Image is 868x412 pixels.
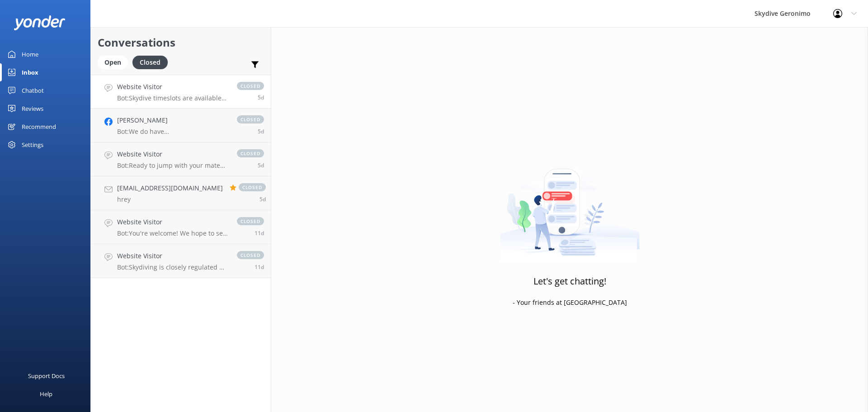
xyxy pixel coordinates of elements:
[513,298,627,308] p: - Your friends at [GEOGRAPHIC_DATA]
[533,274,606,289] h3: Let's get chatting!
[500,150,640,263] img: artwork of a man stealing a conversation from at giant smartphone
[91,244,271,278] a: Website VisitorBot:Skydiving is closely regulated by the Australian Parachute Federation, with ov...
[40,385,52,403] div: Help
[22,118,56,136] div: Recommend
[117,195,223,204] p: hrey
[117,115,228,125] h4: [PERSON_NAME]
[239,183,266,191] span: closed
[98,57,132,67] a: Open
[259,195,266,203] span: Sep 16 2025 01:25pm (UTC +08:00) Australia/Perth
[22,136,43,154] div: Settings
[91,142,271,176] a: Website VisitorBot:Ready to jump with your mates? You can book a group skydive by checking live a...
[91,176,271,210] a: [EMAIL_ADDRESS][DOMAIN_NAME]hreyclosed5d
[132,57,172,67] a: Closed
[258,94,264,101] span: Sep 17 2025 10:23am (UTC +08:00) Australia/Perth
[117,229,228,237] p: Bot: You're welcome! We hope to see you at Skydive [PERSON_NAME] soon!
[98,34,264,51] h2: Conversations
[132,56,168,69] div: Closed
[98,56,128,69] div: Open
[91,210,271,244] a: Website VisitorBot:You're welcome! We hope to see you at Skydive [PERSON_NAME] soon!closed11d
[117,263,228,271] p: Bot: Skydiving is closely regulated by the Australian Parachute Federation, with over 70,000 safe...
[237,115,264,123] span: closed
[117,183,223,193] h4: [EMAIL_ADDRESS][DOMAIN_NAME]
[28,367,65,385] div: Support Docs
[22,63,38,81] div: Inbox
[22,45,38,63] div: Home
[258,161,264,169] span: Sep 16 2025 03:38pm (UTC +08:00) Australia/Perth
[237,149,264,157] span: closed
[117,149,228,159] h4: Website Visitor
[117,251,228,261] h4: Website Visitor
[237,251,264,259] span: closed
[237,82,264,90] span: closed
[117,94,228,102] p: Bot: Skydive timeslots are available every 30-40 minutes starting from 7:50am, with the last one ...
[91,75,271,109] a: Website VisitorBot:Skydive timeslots are available every 30-40 minutes starting from 7:50am, with...
[117,82,228,92] h4: Website Visitor
[117,217,228,227] h4: Website Visitor
[237,217,264,225] span: closed
[22,99,43,118] div: Reviews
[22,81,44,99] div: Chatbot
[255,263,264,271] span: Sep 10 2025 04:13pm (UTC +08:00) Australia/Perth
[91,109,271,142] a: [PERSON_NAME]Bot:We do have [DEMOGRAPHIC_DATA] tandem skydive instructors, but they are not roste...
[117,128,228,136] p: Bot: We do have [DEMOGRAPHIC_DATA] tandem skydive instructors, but they are not rostered to work ...
[14,15,66,30] img: yonder-white-logo.png
[255,229,264,237] span: Sep 10 2025 04:20pm (UTC +08:00) Australia/Perth
[258,128,264,135] span: Sep 16 2025 08:01pm (UTC +08:00) Australia/Perth
[117,161,228,170] p: Bot: Ready to jump with your mates? You can book a group skydive by checking live availability an...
